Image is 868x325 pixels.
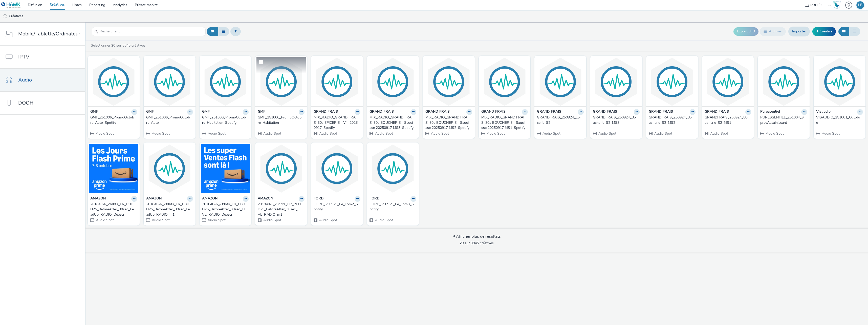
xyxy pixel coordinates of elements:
[649,109,673,115] strong: GRAND FRAIS
[760,115,807,125] a: PURESSENTIEL_251004_SprayAssainissant
[760,27,786,36] button: Archiver
[460,241,464,246] strong: 20
[18,76,32,84] span: Audio
[90,115,137,125] a: GMF_251006_PromoOctobre_Auto_Spotify
[833,1,841,9] img: Hawk Academy
[480,57,529,106] img: MIX_RADIO_GRAND FRAIS_30s BOUCHERIE - Saucisse 20250917 MS1_Spotify visual
[146,196,162,202] strong: AMAZON
[263,218,281,222] span: Audio Spot
[146,115,191,125] div: GMF_251006_PromoOctobre_Auto
[314,115,360,130] a: MIX_RADIO_GRAND FRAIS_30s EPICERIE - Vin 20250917_Spotify
[815,57,864,106] img: VISAUDIO_251001_Octobre visual
[314,202,358,212] div: FORD_250929_Le_Lom2_Spotify
[816,109,831,115] strong: Visaudio
[18,99,33,107] span: DOOH
[370,202,414,212] div: FORD_250929_Le_Lom3_Spotify
[258,202,305,217] a: 201840-6_-9dbfs_FR_PBDD25_BeforeAfter_30sec_LIVE_RADIO_m1
[90,115,135,125] div: GMF_251006_PromoOctobre_Auto_Spotify
[705,115,749,125] div: GRANDFRAIS_250924_Boucherie_S2_MS1
[202,196,218,202] strong: AMAZON
[314,196,324,202] strong: FORD
[146,115,193,125] a: GMF_251006_PromoOctobre_Auto
[593,115,638,125] div: GRANDFRAIS_250924_Boucherie_S2_MS3
[703,57,753,106] img: GRANDFRAIS_250924_Boucherie_S2_MS1 visual
[481,109,506,115] strong: GRAND FRAIS
[375,131,393,136] span: Audio Spot
[18,30,80,37] span: Mobile/Tablette/Ordinateur
[760,115,805,125] div: PURESSENTIEL_251004_SprayAssainissant
[314,109,338,115] strong: GRAND FRAIS
[593,115,640,125] a: GRANDFRAIS_250924_Boucherie_S2_MS3
[3,14,8,19] img: audio
[90,202,137,217] a: 201840-6_-9dbfs_FR_PBDD25_BeforeAfter_30sec_LeadUp_RADIO_Deezer
[370,115,414,130] div: MIX_RADIO_GRAND FRAIS_30s BOUCHERIE - Saucisse 20250917 MS3_Spotify
[370,109,394,115] strong: GRAND FRAIS
[537,115,584,125] a: GRANDFRAIS_250924_Epicerie_S2
[759,57,808,106] img: PURESSENTIEL_251004_SprayAssainissant visual
[319,131,337,136] span: Audio Spot
[424,57,473,106] img: MIX_RADIO_GRAND FRAIS_30s BOUCHERIE - Saucisse 20250917 MS2_Spotify visual
[833,1,843,9] a: Hawk Academy
[95,218,114,222] span: Audio Spot
[654,131,672,136] span: Audio Spot
[705,115,751,125] a: GRANDFRAIS_250924_Boucherie_S2_MS1
[111,43,115,48] strong: 20
[319,218,337,222] span: Audio Spot
[151,131,170,136] span: Audio Spot
[145,144,194,193] img: 201840-6_-9dbfs_FR_PBDD25_BeforeAfter_30sec_LeadUp_RADIO_m1 visual
[647,57,697,106] img: GRANDFRAIS_250924_Boucherie_S2_MS2 visual
[481,115,528,130] a: MIX_RADIO_GRAND FRAIS_30s BOUCHERIE - Saucisse 20250917 MS1_Spotify
[145,57,194,106] img: GMF_251006_PromoOctobre_Auto visual
[258,115,305,125] a: GMF_251006_PromoOctobre_Habitation
[258,115,302,125] div: GMF_251006_PromoOctobre_Habitation
[368,144,418,193] img: FORD_250929_Le_Lom3_Spotify visual
[765,131,784,136] span: Audio Spot
[733,27,758,35] button: Export d'ID
[202,115,247,125] div: GMF_251006_PromoOctobre_Habitation_Spotify
[838,27,849,36] button: Grille
[858,1,862,9] div: LB
[92,27,206,36] input: Rechercher...
[18,53,29,60] span: IPTV
[425,109,450,115] strong: GRAND FRAIS
[460,241,494,246] span: sur 3845 créatives
[537,115,582,125] div: GRANDFRAIS_250924_Epicerie_S2
[89,57,138,106] img: GMF_251006_PromoOctobre_Auto_Spotify visual
[816,115,861,125] div: VISAUDIO_251001_Octobre
[812,27,836,36] a: Créative
[90,43,147,48] a: Sélectionner sur 3845 créatives
[425,115,470,130] div: MIX_RADIO_GRAND FRAIS_30s BOUCHERIE - Saucisse 20250917 MS2_Spotify
[430,131,449,136] span: Audio Spot
[368,57,418,106] img: MIX_RADIO_GRAND FRAIS_30s BOUCHERIE - Saucisse 20250917 MS3_Spotify visual
[314,202,360,212] a: FORD_250929_Le_Lom2_Spotify
[258,196,273,202] strong: AMAZON
[598,131,616,136] span: Audio Spot
[592,57,641,106] img: GRANDFRAIS_250924_Boucherie_S2_MS3 visual
[536,57,585,106] img: GRANDFRAIS_250924_Epicerie_S2 visual
[263,131,281,136] span: Audio Spot
[207,218,226,222] span: Audio Spot
[486,131,505,136] span: Audio Spot
[760,109,780,115] strong: Puressentiel
[256,144,306,193] img: 201840-6_-9dbfs_FR_PBDD25_BeforeAfter_30sec_LIVE_RADIO_m1 visual
[151,218,170,222] span: Audio Spot
[375,218,393,222] span: Audio Spot
[146,202,191,217] div: 201840-6_-9dbfs_FR_PBDD25_BeforeAfter_30sec_LeadUp_RADIO_m1
[649,115,696,125] a: GRANDFRAIS_250924_Boucherie_S2_MS2
[258,202,302,217] div: 201840-6_-9dbfs_FR_PBDD25_BeforeAfter_30sec_LIVE_RADIO_m1
[649,115,693,125] div: GRANDFRAIS_250924_Boucherie_S2_MS2
[370,202,416,212] a: FORD_250929_Le_Lom3_Spotify
[95,131,114,136] span: Audio Spot
[816,115,863,125] a: VISAUDIO_251001_Octobre
[312,57,362,106] img: MIX_RADIO_GRAND FRAIS_30s EPICERIE - Vin 20250917_Spotify visual
[705,109,729,115] strong: GRAND FRAIS
[1,2,21,8] img: undefined Logo
[258,109,265,115] strong: GMF
[202,202,247,217] div: 201840-6_-9dbfs_FR_PBDD25_BeforeAfter_30sec_LIVE_RADIO_Deezer
[90,109,98,115] strong: GMF
[202,109,210,115] strong: GMF
[788,27,810,36] a: Importer
[537,109,561,115] strong: GRAND FRAIS
[90,196,106,202] strong: AMAZON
